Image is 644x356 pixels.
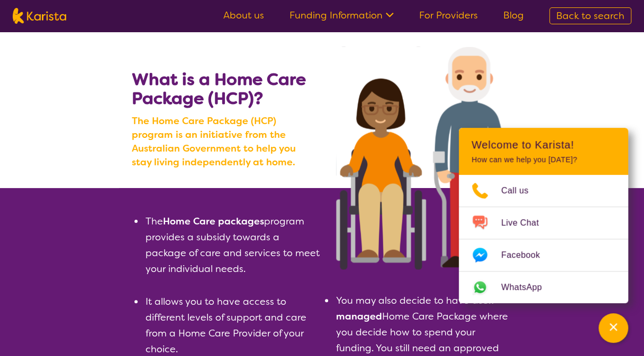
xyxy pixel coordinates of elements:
[132,114,317,169] b: The Home Care Package (HCP) program is an initiative from the Australian Government to help you s...
[289,9,394,22] a: Funding Information
[336,46,505,270] img: Search NDIS services with Karista
[598,313,628,343] button: Channel Menu
[419,9,478,22] a: For Providers
[459,128,628,303] div: Channel Menu
[549,7,631,24] a: Back to search
[459,271,628,303] a: Web link opens in a new tab.
[13,8,66,24] img: Karista logo
[501,215,551,231] span: Live Chat
[163,215,264,228] b: Home Care packages
[459,175,628,303] ul: Choose channel
[501,183,541,199] span: Call us
[144,213,322,277] li: The program provides a subsidy towards a package of care and services to meet your individual needs.
[503,9,524,22] a: Blog
[223,9,264,22] a: About us
[471,138,615,151] h2: Welcome to Karista!
[501,247,552,263] span: Facebook
[132,68,306,109] b: What is a Home Care Package (HCP)?
[471,155,615,164] p: How can we help you [DATE]?
[501,279,555,295] span: WhatsApp
[556,10,624,22] span: Back to search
